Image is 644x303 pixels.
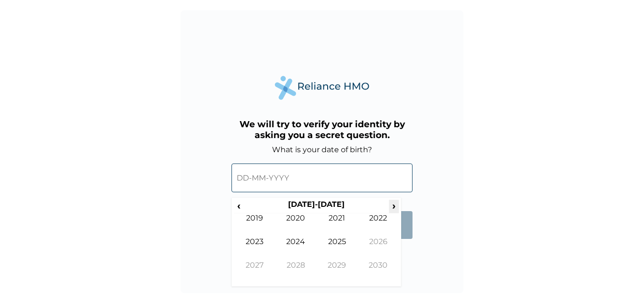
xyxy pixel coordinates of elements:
td: 2025 [316,237,358,261]
th: [DATE]-[DATE] [244,200,388,213]
td: 2024 [275,237,317,261]
span: ‹ [234,200,244,212]
td: 2021 [316,213,358,237]
td: 2023 [234,237,275,261]
td: 2027 [234,261,275,284]
span: › [389,200,399,212]
td: 2020 [275,213,317,237]
td: 2029 [316,261,358,284]
td: 2028 [275,261,317,284]
img: Reliance Health's Logo [275,76,369,100]
td: 2030 [358,261,399,284]
h3: We will try to verify your identity by asking you a secret question. [231,119,413,140]
td: 2019 [234,213,275,237]
label: What is your date of birth? [272,145,372,154]
td: 2026 [358,237,399,261]
input: DD-MM-YYYY [231,164,413,192]
td: 2022 [358,213,399,237]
